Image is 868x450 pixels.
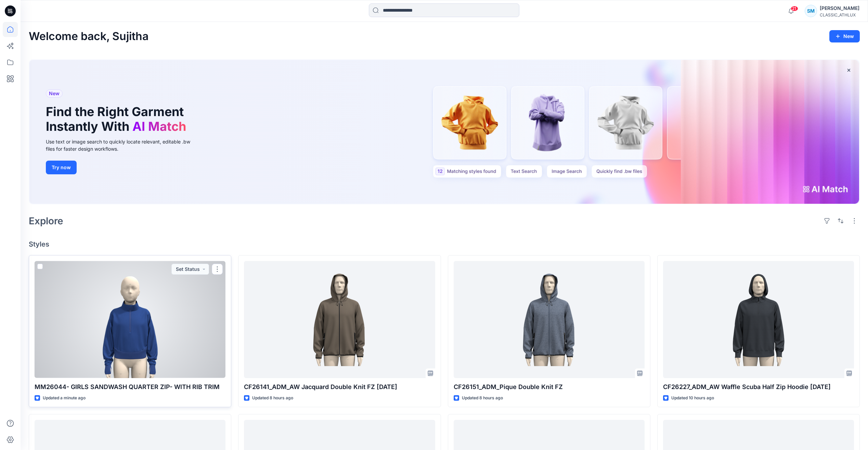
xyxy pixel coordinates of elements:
p: Updated 10 hours ago [671,395,714,402]
span: New [49,89,60,98]
p: Updated a minute ago [43,395,86,402]
button: New [829,30,860,42]
div: SM [805,5,817,17]
p: CF26141_ADM_AW Jacquard Double Knit FZ [DATE] [244,382,435,392]
p: CF26151_ADM_Pique Double Knit FZ [454,382,645,392]
button: Try now [46,161,77,174]
p: MM26044- GIRLS SANDWASH QUARTER ZIP- WITH RIB TRIM [35,382,225,392]
p: CF26227_ADM_AW Waffle Scuba Half Zip Hoodie [DATE] [663,382,854,392]
h4: Styles [29,240,860,248]
a: CF26141_ADM_AW Jacquard Double Knit FZ 29SEP25 [244,261,435,378]
a: CF26227_ADM_AW Waffle Scuba Half Zip Hoodie 29SEP25 [663,261,854,378]
h2: Welcome back, Sujitha [29,30,148,43]
div: Use text or image search to quickly locate relevant, editable .bw files for faster design workflows. [46,138,200,152]
a: CF26151_ADM_Pique Double Knit FZ [454,261,645,378]
p: Updated 8 hours ago [252,395,293,402]
p: Updated 8 hours ago [462,395,503,402]
div: CLASSIC_ATHLUX [820,12,859,17]
span: 21 [791,6,798,11]
div: [PERSON_NAME] [820,4,859,12]
span: AI Match [132,119,186,134]
h2: Explore [29,215,63,226]
h1: Find the Right Garment Instantly With [46,104,190,134]
a: MM26044- GIRLS SANDWASH QUARTER ZIP- WITH RIB TRIM [35,261,225,378]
